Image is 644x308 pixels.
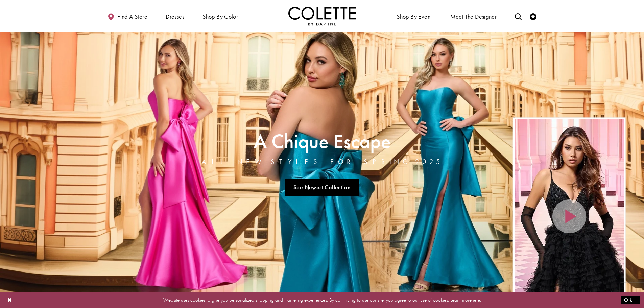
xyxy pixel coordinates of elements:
[621,296,640,304] button: Submit Dialog
[200,176,445,198] ul: Slider Links
[49,295,595,305] p: Website uses cookies to give you personalized shopping and marketing experiences. By continuing t...
[4,294,16,306] button: Close Dialog
[472,297,480,303] a: here
[285,179,360,196] a: See Newest Collection A Chique Escape All New Styles For Spring 2025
